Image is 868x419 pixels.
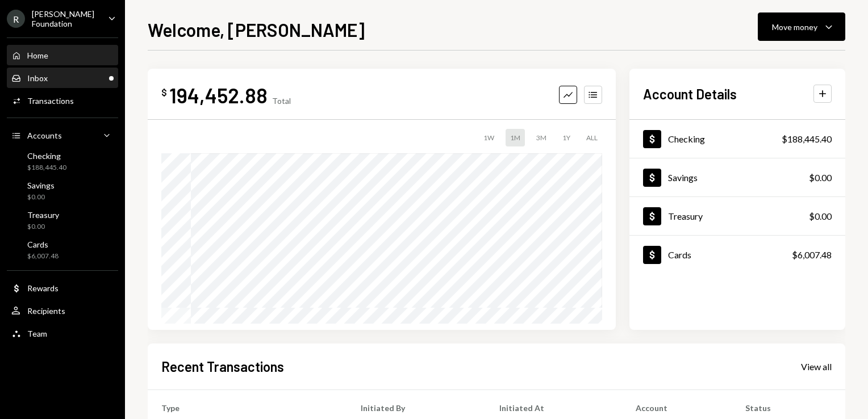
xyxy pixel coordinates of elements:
[479,129,499,146] div: 1W
[27,240,59,249] div: Cards
[668,172,698,183] div: Savings
[668,133,705,144] div: Checking
[7,177,118,204] a: Savings$0.00
[27,222,59,232] div: $0.00
[809,171,832,185] div: $0.00
[629,236,845,274] a: Cards$6,007.48
[7,125,118,145] a: Accounts
[772,21,817,33] div: Move money
[27,96,74,106] div: Transactions
[809,209,832,223] div: $0.00
[7,68,118,88] a: Inbox
[27,151,66,161] div: Checking
[161,87,167,98] div: $
[582,129,602,146] div: ALL
[27,163,66,173] div: $188,445.40
[27,306,65,316] div: Recipients
[169,82,268,108] div: 194,452.88
[7,236,118,263] a: Cards$6,007.48
[27,283,59,293] div: Rewards
[272,96,291,106] div: Total
[32,9,99,28] div: [PERSON_NAME] Foundation
[27,192,55,202] div: $0.00
[801,361,832,372] div: View all
[27,51,48,60] div: Home
[7,90,118,111] a: Transactions
[801,360,832,372] a: View all
[668,211,703,221] div: Treasury
[27,131,62,140] div: Accounts
[7,10,25,28] div: R
[7,300,118,321] a: Recipients
[161,357,284,376] h2: Recent Transactions
[27,181,55,190] div: Savings
[782,132,832,146] div: $188,445.40
[629,197,845,235] a: Treasury$0.00
[668,249,691,260] div: Cards
[792,248,832,262] div: $6,007.48
[643,85,737,103] h2: Account Details
[27,210,59,220] div: Treasury
[532,129,551,146] div: 3M
[558,129,575,146] div: 1Y
[7,278,118,298] a: Rewards
[27,73,48,83] div: Inbox
[629,120,845,158] a: Checking$188,445.40
[758,12,845,41] button: Move money
[7,323,118,343] a: Team
[7,148,118,175] a: Checking$188,445.40
[506,129,525,146] div: 1M
[148,18,365,41] h1: Welcome, [PERSON_NAME]
[7,45,118,65] a: Home
[27,252,59,261] div: $6,007.48
[629,158,845,196] a: Savings$0.00
[27,329,47,338] div: Team
[7,207,118,234] a: Treasury$0.00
